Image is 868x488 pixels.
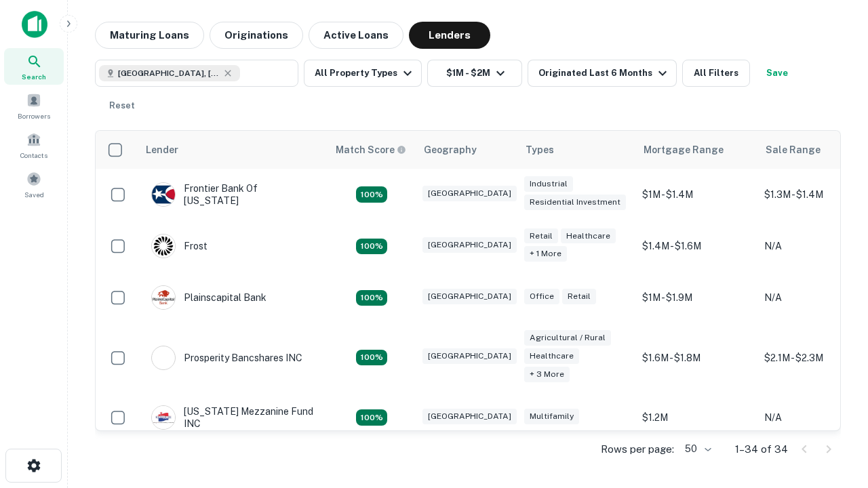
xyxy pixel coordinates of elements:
div: Mortgage Range [644,142,724,158]
div: Plainscapital Bank [151,285,267,310]
button: All Property Types [304,60,422,87]
button: Save your search to get updates of matches that match your search criteria. [755,60,799,87]
a: Contacts [4,127,64,163]
span: Contacts [20,150,47,161]
span: Search [22,71,46,82]
button: Maturing Loans [95,22,204,49]
div: Types [526,142,554,158]
div: Originated Last 6 Months [538,65,671,81]
a: Saved [4,166,64,203]
img: picture [152,346,175,369]
div: Matching Properties: 4, hasApolloMatch: undefined [356,239,387,255]
span: Borrowers [18,110,50,121]
button: Active Loans [309,22,403,49]
button: Reset [100,92,144,119]
button: $1M - $2M [427,60,522,87]
div: + 1 more [524,246,567,262]
img: picture [152,235,175,258]
a: Borrowers [4,87,64,124]
span: Saved [24,189,44,200]
th: Geography [416,131,517,169]
div: Healthcare [561,228,616,244]
div: Frost [151,234,208,258]
button: All Filters [682,60,750,87]
div: Matching Properties: 4, hasApolloMatch: undefined [356,186,387,203]
div: [GEOGRAPHIC_DATA] [422,348,517,364]
div: [US_STATE] Mezzanine Fund INC [151,405,314,430]
h6: Match Score [336,142,403,157]
button: Lenders [409,22,490,49]
td: $1.6M - $1.8M [635,323,757,392]
div: 50 [679,439,713,459]
div: Agricultural / Rural [524,330,611,346]
td: $1.4M - $1.6M [635,220,757,272]
img: picture [152,183,175,206]
td: $1M - $1.4M [635,169,757,220]
div: [GEOGRAPHIC_DATA] [422,289,517,304]
th: Mortgage Range [635,131,757,169]
div: Matching Properties: 4, hasApolloMatch: undefined [356,290,387,306]
span: [GEOGRAPHIC_DATA], [GEOGRAPHIC_DATA], [GEOGRAPHIC_DATA] [118,67,220,79]
div: Prosperity Bancshares INC [151,346,302,370]
p: 1–34 of 34 [735,441,788,457]
div: Industrial [524,176,573,192]
div: + 3 more [524,367,570,382]
div: Residential Investment [524,195,626,210]
a: Search [4,48,64,85]
div: Multifamily [524,409,579,424]
button: Originated Last 6 Months [528,60,677,87]
td: $1.2M [635,392,757,443]
button: Originations [210,22,303,49]
img: capitalize-icon.png [22,11,47,38]
div: Matching Properties: 6, hasApolloMatch: undefined [356,350,387,366]
iframe: Chat Widget [800,336,868,401]
div: Healthcare [524,348,579,364]
div: [GEOGRAPHIC_DATA] [422,409,517,424]
img: picture [152,286,175,309]
div: Office [524,289,559,304]
th: Capitalize uses an advanced AI algorithm to match your search with the best lender. The match sco... [328,131,416,169]
div: [GEOGRAPHIC_DATA] [422,237,517,253]
div: [GEOGRAPHIC_DATA] [422,186,517,201]
th: Lender [138,131,328,169]
p: Rows per page: [601,441,674,457]
div: Retail [524,228,558,244]
div: Capitalize uses an advanced AI algorithm to match your search with the best lender. The match sco... [336,142,406,157]
td: $1M - $1.9M [635,272,757,323]
div: Matching Properties: 5, hasApolloMatch: undefined [356,409,387,426]
th: Types [517,131,635,169]
div: Frontier Bank Of [US_STATE] [151,182,314,207]
div: Sale Range [766,142,821,158]
img: picture [152,406,175,429]
div: Geography [424,142,477,158]
div: Lender [146,142,178,158]
div: Retail [562,289,596,304]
